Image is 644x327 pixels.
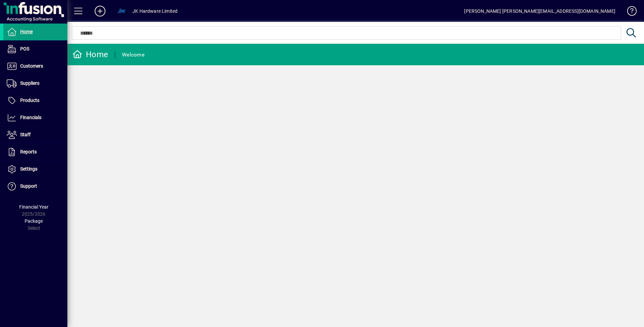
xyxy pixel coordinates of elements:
[89,5,111,17] button: Add
[3,126,67,143] a: Staff
[20,166,37,172] span: Settings
[20,132,31,137] span: Staff
[20,46,29,51] span: POS
[20,115,41,120] span: Financials
[3,161,67,178] a: Settings
[19,204,49,210] span: Financial Year
[20,183,37,189] span: Support
[20,98,39,103] span: Products
[132,6,178,16] div: JK Hardware Limited
[20,80,39,86] span: Suppliers
[3,92,67,109] a: Products
[3,58,67,75] a: Customers
[20,149,37,154] span: Reports
[20,63,43,69] span: Customers
[622,1,636,23] a: Knowledge Base
[3,144,67,160] a: Reports
[3,109,67,126] a: Financials
[20,29,33,34] span: Home
[122,49,144,60] div: Welcome
[3,41,67,58] a: POS
[464,6,615,16] div: [PERSON_NAME] [PERSON_NAME][EMAIL_ADDRESS][DOMAIN_NAME]
[25,218,43,224] span: Package
[3,75,67,92] a: Suppliers
[3,178,67,195] a: Support
[72,49,108,60] div: Home
[111,5,132,17] button: Profile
